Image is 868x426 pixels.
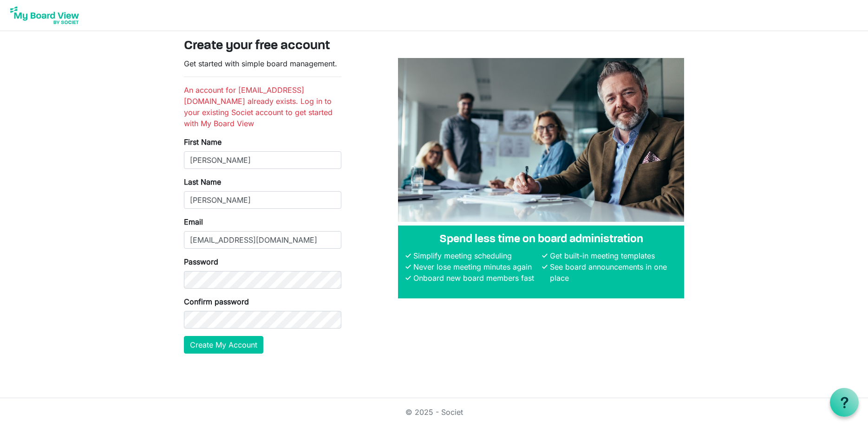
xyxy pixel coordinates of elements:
[184,336,263,354] button: Create My Account
[184,256,218,267] label: Password
[184,39,685,54] h3: Create your free account
[184,216,203,227] label: Email
[184,136,222,148] label: First Name
[184,84,341,129] li: An account for [EMAIL_ADDRESS][DOMAIN_NAME] already exists. Log in to your existing Societ accoun...
[7,4,82,27] img: My Board View Logo
[184,176,221,187] label: Last Name
[405,407,463,417] a: © 2025 - Societ
[184,59,337,68] span: Get started with simple board management.
[548,261,677,284] li: See board announcements in one place
[184,296,249,307] label: Confirm password
[398,58,684,222] img: A photograph of board members sitting at a table
[548,250,677,261] li: Get built-in meeting templates
[411,261,540,272] li: Never lose meeting minutes again
[411,272,540,284] li: Onboard new board members fast
[405,233,677,246] h4: Spend less time on board administration
[411,250,540,261] li: Simplify meeting scheduling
